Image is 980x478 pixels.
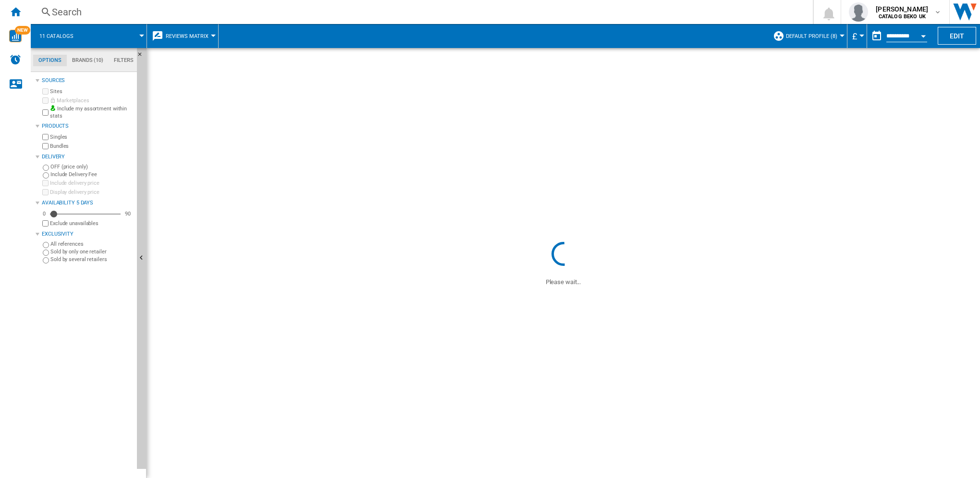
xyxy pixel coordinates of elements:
span: Default profile (8) [786,33,837,39]
div: Products [42,122,133,130]
button: Hide [137,48,148,65]
div: Search [52,5,788,19]
button: Edit [938,27,976,45]
img: wise-card.svg [9,30,22,42]
input: Display delivery price [42,220,49,227]
button: Open calendar [915,26,932,43]
label: Sold by only one retailer [50,248,133,255]
label: Sold by several retailers [50,256,133,263]
div: Sources [42,77,133,84]
div: Delivery [42,153,133,161]
label: Singles [50,133,133,141]
label: All references [50,240,133,248]
label: OFF (price only) [50,163,133,170]
span: Reviews Matrix [166,33,208,39]
input: Sites [42,88,49,95]
input: Singles [42,134,49,140]
button: Hide [137,48,147,469]
label: Include my assortment within stats [50,105,133,120]
input: All references [43,242,49,248]
button: md-calendar [867,26,886,46]
button: 11 catalogs [39,24,83,48]
img: alerts-logo.svg [10,54,21,65]
md-tab-item: Options [33,55,67,66]
input: Include delivery price [42,180,49,186]
label: Marketplaces [50,97,133,104]
md-slider: Availability [50,209,121,219]
input: Include my assortment within stats [42,107,49,119]
input: Sold by several retailers [43,257,49,263]
label: Exclude unavailables [50,220,133,227]
span: £ [852,31,857,41]
label: Display delivery price [50,189,133,196]
button: Reviews Matrix [166,24,213,48]
input: Bundles [42,143,49,149]
label: Bundles [50,143,133,150]
input: Marketplaces [42,97,49,104]
div: 0 [40,210,48,217]
label: Sites [50,88,133,95]
input: Include Delivery Fee [43,172,49,179]
div: 11 catalogs [36,24,142,48]
span: NEW [15,26,30,35]
md-tab-item: Filters [109,55,139,66]
ng-transclude: Please wait... [546,278,581,286]
button: Default profile (8) [786,24,842,48]
div: Default profile (8) [773,24,842,48]
span: 11 catalogs [39,33,73,39]
button: £ [852,24,862,48]
img: mysite-bg-18x18.png [50,105,56,111]
span: [PERSON_NAME] [876,4,928,14]
b: CATALOG BEKO UK [879,13,926,20]
div: Availability 5 Days [42,199,133,207]
input: Display delivery price [42,189,49,195]
div: Exclusivity [42,230,133,238]
input: OFF (price only) [43,165,49,171]
div: Reviews Matrix [152,24,213,48]
md-tab-item: Brands (10) [67,55,109,66]
label: Include Delivery Fee [50,171,133,178]
img: profile.jpg [849,2,868,22]
input: Sold by only one retailer [43,250,49,256]
md-menu: Currency [847,24,867,48]
label: Include delivery price [50,179,133,187]
div: 90 [122,210,133,217]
